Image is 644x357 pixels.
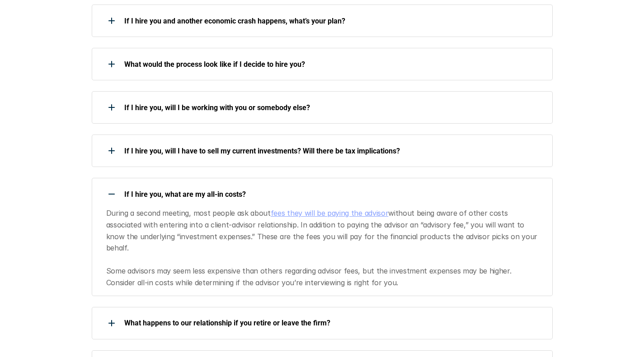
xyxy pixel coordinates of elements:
[124,60,541,69] p: What would the process look like if I decide to hire you?
[124,17,541,25] p: If I hire you and another economic crash happens, what’s your plan?
[271,209,388,218] a: fees they will be paying the advisor
[124,190,541,199] p: If I hire you, what are my all-in costs?
[124,319,541,327] p: What happens to our relationship if you retire or leave the firm?
[106,208,542,288] p: During a second meeting, most people ask about without being aware of other costs associated with...
[124,147,541,155] p: If I hire you, will I have to sell my current investments? Will there be tax implications?
[124,103,541,112] p: If I hire you, will I be working with you or somebody else?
